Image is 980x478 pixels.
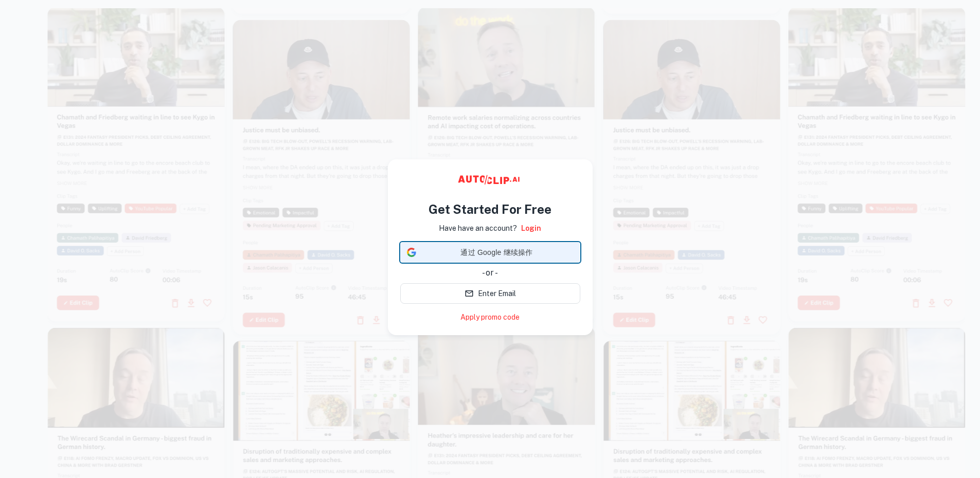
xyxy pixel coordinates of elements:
[420,247,574,258] span: 通过 Google 继续操作
[429,200,551,218] h4: Get Started For Free
[460,312,520,323] a: Apply promo code
[521,223,541,234] a: Login
[400,242,580,263] div: 通过 Google 继续操作
[439,223,517,234] p: Have have an account?
[400,267,580,279] div: - or -
[400,283,580,304] button: Enter Email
